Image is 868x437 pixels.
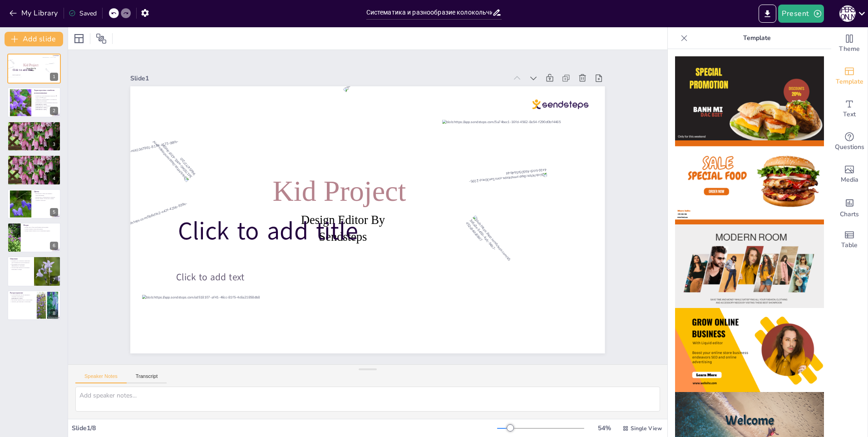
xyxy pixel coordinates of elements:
[7,6,62,20] button: My Library
[23,227,58,228] p: Плоды могут быть коробочками или ягодами.
[10,260,31,263] p: Перекрёстное опыление характерно для большинства колокольчиковых.
[69,9,97,18] div: Saved
[34,105,58,110] p: Представители отсутствуют в [GEOGRAPHIC_DATA] и [GEOGRAPHIC_DATA].
[675,224,824,308] img: thumb-3.png
[593,424,615,432] div: 54 %
[7,54,61,84] div: 1
[7,223,61,253] div: 6
[10,263,31,267] p: Протандрия способствует эффективному опылению.
[5,32,63,46] button: Add slide
[72,31,86,46] div: Layout
[831,191,868,223] div: Add charts and graphs
[840,209,859,219] span: Charts
[34,193,58,196] p: Цветки могут быть крупными и разнообразными.
[10,161,58,163] p: Наличие млечников во флоэме.
[281,139,416,223] span: Kid Project
[839,5,856,23] button: А [PERSON_NAME]
[10,125,58,127] p: Листья колокольчиковых могут быть разной формы.
[843,109,856,119] span: Text
[34,95,58,98] p: Семейство колокольчиковые включает 89 родов и 2 478 видов.
[366,6,493,19] input: Insert title
[841,175,858,185] span: Media
[96,33,107,44] span: Position
[10,162,58,164] p: Углеводы откладываются в форме инулина.
[675,308,824,392] img: thumb-4.png
[839,5,856,22] div: А [PERSON_NAME]
[10,292,34,294] p: Распространение
[10,123,58,125] p: Морфология
[34,198,58,201] p: Цветки обычно обоеполые и имеют сложную структуру.
[50,174,58,183] div: 4
[841,240,858,250] span: Table
[12,74,20,76] span: Click to add text
[34,190,58,193] p: Цветы
[162,187,229,227] span: Click to add text
[178,136,356,241] span: Click to add title
[675,56,824,140] img: thumb-1.png
[10,294,34,299] p: Колокольчиковые распространены в Северном полушарии и [GEOGRAPHIC_DATA].
[831,158,868,191] div: Add images, graphics, shapes or video
[631,425,662,432] span: Single View
[7,256,61,286] div: 7
[10,159,58,161] p: Листья колокольчиковых могут быть разной формы.
[50,107,58,115] div: 2
[50,140,58,149] div: 3
[7,290,61,320] div: 8
[72,424,497,432] div: Slide 1 / 8
[23,228,58,230] p: Семена мелкие и многочисленные.
[13,68,33,72] span: Click to add title
[691,27,822,49] p: Template
[50,73,58,81] div: 1
[831,60,868,93] div: Add ready made slides
[7,87,61,117] div: 2
[50,208,58,216] div: 5
[7,121,61,151] div: 3
[10,156,58,159] p: Морфология
[50,276,58,284] div: 7
[23,230,58,232] p: Плоды играют важную роль в жизненном цикле.
[34,102,58,105] p: Исключения в распространении включают [GEOGRAPHIC_DATA].
[10,301,34,303] p: Значение для животных и насекомых.
[23,224,58,227] p: Плоды
[34,89,58,94] p: Характеристика семейства колокольчиковые
[835,142,864,152] span: Questions
[7,189,61,219] div: 5
[10,267,31,270] p: Опылителями являются различные насекомые и птицы.
[127,373,167,383] button: Transcript
[10,258,31,261] p: Опыление
[10,127,58,129] p: Наличие млечников во флоэме.
[7,155,61,185] div: 4
[831,27,868,60] div: Change the overall theme
[831,223,868,256] div: Add a table
[75,373,127,383] button: Speaker Notes
[50,242,58,250] div: 6
[50,309,58,318] div: 8
[23,64,38,67] span: Kid Project
[10,299,34,301] p: Они играют важную роль в экосистемах.
[778,5,824,23] button: Present
[839,44,860,54] span: Theme
[831,125,868,158] div: Get real-time input from your audience
[10,129,58,130] p: Углеводы откладываются в форме инулина.
[34,98,58,101] p: Семейство распространено в основном в Северном полушарии.
[759,5,776,23] button: Export to PowerPoint
[675,140,824,224] img: thumb-2.png
[836,77,863,87] span: Template
[831,93,868,125] div: Add text boxes
[34,196,58,198] p: Цветки могут образовывать соцветия.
